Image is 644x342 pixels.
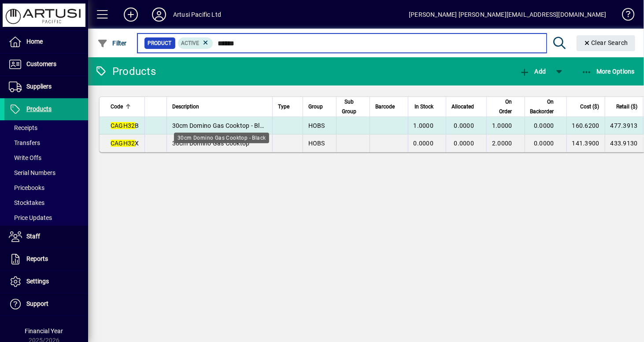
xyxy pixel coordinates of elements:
em: CAGH32 [111,122,135,129]
a: Reports [4,248,88,270]
span: Serial Numbers [9,169,56,176]
span: More Options [581,68,635,75]
span: Settings [26,278,49,285]
span: 0.0000 [454,140,474,147]
span: Active [181,40,200,46]
a: Price Updates [4,210,88,225]
a: Customers [4,53,88,75]
a: Home [4,31,88,53]
span: Pricebooks [9,184,44,191]
a: Settings [4,271,88,293]
a: Staff [4,226,88,248]
a: Receipts [4,120,88,135]
div: Description [172,102,267,112]
div: [PERSON_NAME] [PERSON_NAME][EMAIL_ADDRESS][DOMAIN_NAME] [409,7,607,22]
div: Code [111,102,139,112]
span: Receipts [9,124,37,131]
span: Home [26,38,43,45]
span: Staff [26,233,40,240]
span: In Stock [415,102,433,112]
span: Suppliers [26,83,52,90]
span: 1.0000 [492,122,512,129]
span: Add [519,68,546,75]
span: Sub Group [342,97,356,116]
span: Type [278,102,289,112]
a: Serial Numbers [4,165,88,180]
a: Support [4,293,88,315]
div: Artusi Pacific Ltd [173,7,221,22]
span: 0.0000 [414,140,434,147]
span: Group [308,102,323,112]
button: Clear [577,35,636,51]
td: 433.9130 [605,134,643,152]
mat-chip: Activation Status: Active [178,37,213,49]
span: Customers [26,60,56,67]
span: Retail ($) [617,102,638,112]
span: On Order [492,97,512,116]
span: 30cm Domino Gas Cooktop [172,140,250,147]
span: Support [26,300,48,307]
div: In Stock [414,102,442,112]
div: Products [95,64,156,78]
span: Transfers [9,139,40,146]
span: B [111,122,139,129]
button: Filter [95,35,129,51]
div: Type [278,102,297,112]
a: Transfers [4,135,88,150]
span: 2.0000 [492,140,512,147]
div: Barcode [375,102,403,112]
td: 160.6200 [566,117,605,134]
a: Suppliers [4,76,88,98]
span: Product [148,39,172,48]
span: Cost ($) [581,102,600,112]
span: Filter [97,40,127,47]
span: Clear Search [584,39,629,46]
button: Profile [145,7,173,22]
div: 30cm Domino Gas Cooktop - Black [174,133,269,143]
td: 141.3900 [566,134,605,152]
a: Knowledge Base [615,2,633,30]
span: On Backorder [530,97,554,116]
button: More Options [579,63,637,79]
span: Description [172,102,199,112]
td: 477.3913 [605,117,643,134]
a: Write Offs [4,150,88,165]
span: Barcode [375,102,395,112]
em: CAGH32 [111,140,135,147]
span: 0.0000 [454,122,474,129]
span: 30cm Domino Gas Cooktop - Black [172,122,270,129]
div: On Order [492,97,520,116]
span: Price Updates [9,214,52,221]
span: HOBS [308,122,325,129]
span: X [111,140,139,147]
span: Allocated [452,102,474,112]
span: Reports [26,255,48,262]
span: 0.0000 [534,122,554,129]
span: HOBS [308,140,325,147]
div: Allocated [452,102,482,112]
a: Stocktakes [4,195,88,210]
span: Write Offs [9,154,41,161]
span: Stocktakes [9,199,44,206]
span: 1.0000 [414,122,434,129]
div: On Backorder [530,97,562,116]
button: Add [517,63,548,79]
span: 0.0000 [534,140,554,147]
div: Sub Group [342,97,364,116]
span: Products [26,105,52,112]
span: Financial Year [25,327,63,335]
div: Group [308,102,331,112]
span: Code [111,102,123,112]
a: Pricebooks [4,180,88,195]
button: Add [117,7,145,22]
